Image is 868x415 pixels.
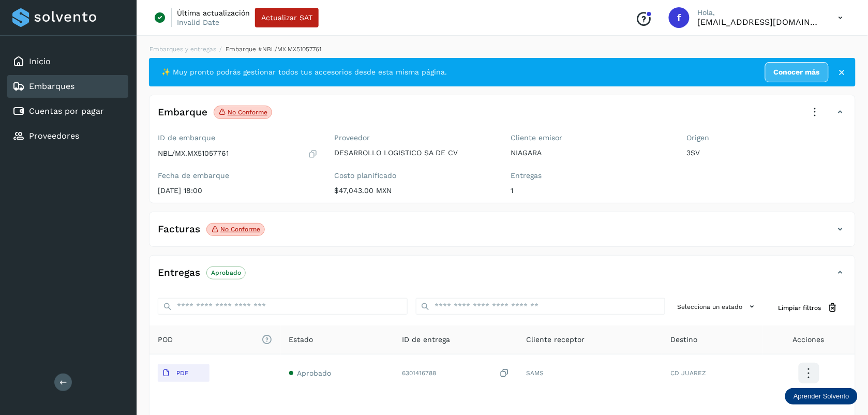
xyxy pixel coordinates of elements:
label: Entregas [511,171,670,180]
button: PDF [158,364,209,382]
p: Hola, [698,8,822,17]
p: PDF [176,369,188,377]
div: Embarques [7,75,128,98]
p: 1 [511,186,670,195]
h4: Facturas [158,224,200,235]
a: Conocer más [765,62,829,82]
p: NIAGARA [511,149,670,157]
div: Inicio [7,50,128,73]
td: SAMS [518,354,663,392]
label: Fecha de embarque [158,171,318,180]
label: Origen [687,134,847,142]
button: Selecciona un estado [674,298,762,315]
p: $47,043.00 MXN [334,186,494,195]
p: [DATE] 18:00 [158,186,318,195]
p: Última actualización [177,8,250,18]
h4: Entregas [158,267,200,279]
a: Inicio [29,56,51,66]
div: FacturasNo conforme [149,220,855,246]
button: Actualizar SAT [255,8,319,27]
span: POD [158,334,273,345]
div: Cuentas por pagar [7,100,128,123]
label: Costo planificado [334,171,494,180]
span: Actualizar SAT [261,14,312,21]
p: Invalid Date [177,18,219,27]
div: EntregasAprobado [149,264,855,290]
label: Cliente emisor [511,134,670,142]
span: Limpiar filtros [779,303,821,313]
p: No conforme [220,226,260,233]
span: ID de entrega [402,334,451,345]
nav: breadcrumb [149,45,856,54]
label: Proveedor [334,134,494,142]
label: ID de embarque [158,134,318,142]
a: Embarques y entregas [149,46,216,53]
div: 6301416788 [402,368,510,379]
p: Aprender Solvento [794,392,849,401]
td: CD JUAREZ [662,354,762,392]
p: No conforme [228,109,267,116]
p: NBL/MX.MX51057761 [158,149,229,158]
p: Aprobado [211,269,241,276]
a: Embarques [29,81,74,91]
span: Cliente receptor [527,334,585,345]
span: Estado [289,334,313,345]
a: Proveedores [29,131,79,141]
h4: Embarque [158,107,207,118]
p: 3SV [687,149,847,157]
div: EmbarqueNo conforme [149,103,855,129]
button: Limpiar filtros [770,298,847,317]
div: Aprender Solvento [785,388,858,405]
div: Proveedores [7,125,128,147]
span: Embarque #NBL/MX.MX51057761 [226,46,321,53]
p: DESARROLLO LOGISTICO SA DE CV [334,149,494,157]
span: Destino [670,334,697,345]
a: Cuentas por pagar [29,106,104,116]
span: Aprobado [297,369,332,377]
span: Acciones [793,334,825,345]
span: ✨ Muy pronto podrás gestionar todos tus accesorios desde esta misma página. [161,67,447,78]
p: fepadilla@niagarawater.com [698,17,822,27]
